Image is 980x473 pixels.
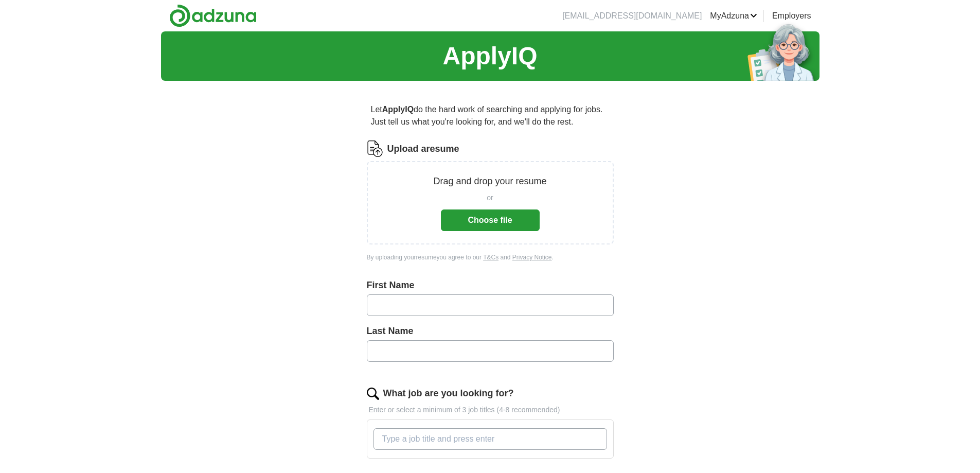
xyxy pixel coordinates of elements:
[772,10,811,22] a: Employers
[433,174,546,188] p: Drag and drop your resume
[382,105,414,114] strong: ApplyIQ
[387,142,459,156] label: Upload a resume
[367,278,614,292] label: First Name
[367,253,614,262] div: By uploading your resume you agree to our and .
[367,141,383,157] img: CV Icon
[367,324,614,338] label: Last Name
[487,192,493,203] span: or
[367,405,614,415] p: Enter or select a minimum of 3 job titles (4-8 recommended)
[383,387,514,400] label: What job are you looking for?
[169,4,257,27] img: Adzuna logo
[512,254,552,261] a: Privacy Notice
[562,10,702,22] li: [EMAIL_ADDRESS][DOMAIN_NAME]
[367,99,614,132] p: Let do the hard work of searching and applying for jobs. Just tell us what you're looking for, an...
[442,38,537,75] h1: ApplyIQ
[367,388,379,400] img: search.png
[483,254,498,261] a: T&Cs
[710,10,757,22] a: MyAdzuna
[441,209,540,231] button: Choose file
[373,428,607,450] input: Type a job title and press enter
